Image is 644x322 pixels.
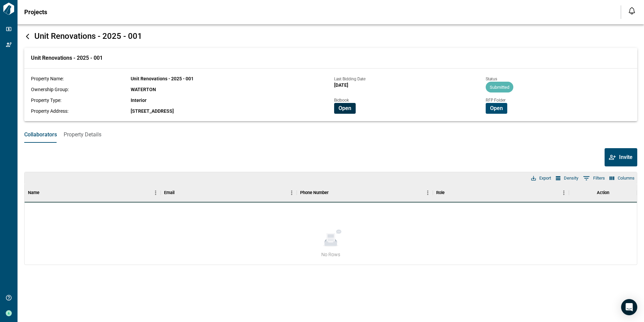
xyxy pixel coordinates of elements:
[131,98,147,103] span: Interior
[334,103,356,114] button: Open
[608,174,636,183] button: Select columns
[554,174,580,183] button: Density
[445,188,454,197] button: Sort
[321,251,340,258] span: No Rows
[486,85,513,90] span: Submitted
[339,105,351,112] span: Open
[164,183,174,202] div: Email
[18,127,644,143] div: base tabs
[490,105,503,112] span: Open
[581,173,607,184] button: Show filters
[31,108,68,114] span: Property Address:
[621,299,637,315] div: Open Intercom Messenger
[334,82,348,88] span: [DATE]
[25,183,161,202] div: Name
[287,188,297,198] button: Menu
[334,77,365,81] span: Last Bidding Date
[131,108,174,114] span: [STREET_ADDRESS]
[486,105,507,111] a: Open
[423,188,433,198] button: Menu
[329,188,338,197] button: Sort
[297,183,433,202] div: Phone Number
[39,188,49,197] button: Sort
[605,148,637,166] button: Invite
[174,188,184,197] button: Sort
[433,183,569,202] div: Role
[161,183,297,202] div: Email
[151,188,161,198] button: Menu
[131,76,194,81] span: Unit Renovations - 2025 - 001
[619,154,633,161] span: Invite
[31,87,69,92] span: Ownership Group:
[300,183,329,202] div: Phone Number
[31,55,103,61] span: Unit Renovations - 2025 - 001
[131,87,156,92] span: WATERTON
[597,183,609,202] div: Action
[28,183,39,202] div: Name
[529,174,553,183] button: Export
[626,5,637,16] button: Open notification feed
[486,103,507,114] button: Open
[486,77,497,81] span: Status
[334,105,356,111] a: Open
[486,98,506,103] span: RFP Folder
[31,98,61,103] span: Property Type:
[334,98,349,103] span: Bidbook
[24,9,47,16] span: Projects
[34,31,142,41] span: Unit Renovations - 2025 - 001
[436,183,445,202] div: Role
[24,131,57,138] span: Collaborators
[64,131,101,138] span: Property Details
[569,183,637,202] div: Action
[31,76,64,81] span: Property Name:
[559,188,569,198] button: Menu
